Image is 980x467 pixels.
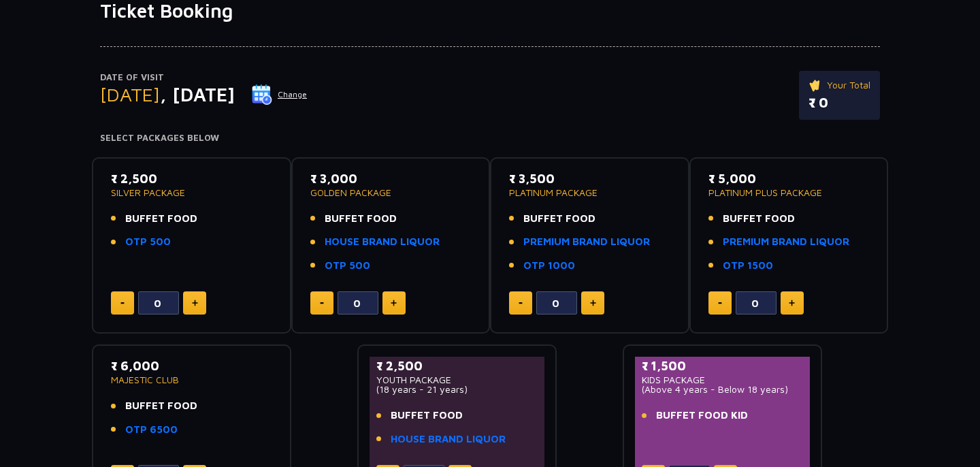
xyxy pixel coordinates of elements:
a: OTP 500 [325,258,370,274]
p: ₹ 5,000 [708,170,870,188]
a: PREMIUM BRAND LIQUOR [723,234,849,250]
span: BUFFET FOOD [723,211,795,227]
p: Date of Visit [100,71,308,84]
p: MAJESTIC CLUB [111,375,272,385]
button: Change [251,84,308,106]
p: (Above 4 years - Below 18 years) [642,385,803,394]
p: ₹ 3,000 [310,170,472,188]
img: ticket [808,78,823,93]
span: BUFFET FOOD [125,211,197,227]
a: OTP 500 [125,234,171,250]
p: ₹ 6,000 [111,357,272,375]
span: BUFFET FOOD [325,211,397,227]
a: HOUSE BRAND LIQUOR [325,234,440,250]
p: ₹ 0 [808,93,870,113]
img: plus [192,300,198,306]
a: OTP 6500 [125,422,178,438]
p: Your Total [808,78,870,93]
p: (18 years - 21 years) [376,385,538,394]
img: minus [320,302,324,304]
p: ₹ 2,500 [111,170,272,188]
span: [DATE] [100,83,160,106]
h4: Select Packages Below [100,133,880,144]
p: KIDS PACKAGE [642,375,803,385]
a: PREMIUM BRAND LIQUOR [523,234,650,250]
a: OTP 1500 [723,258,773,274]
img: plus [391,300,397,306]
img: minus [718,302,722,304]
p: PLATINUM PLUS PACKAGE [708,188,870,197]
p: SILVER PACKAGE [111,188,272,197]
p: ₹ 2,500 [376,357,538,375]
span: BUFFET FOOD [391,408,463,423]
a: HOUSE BRAND LIQUOR [391,432,506,447]
a: OTP 1000 [523,258,575,274]
p: YOUTH PACKAGE [376,375,538,385]
img: plus [590,300,596,306]
img: minus [120,302,125,304]
img: minus [519,302,523,304]
span: BUFFET FOOD [523,211,595,227]
span: BUFFET FOOD [125,398,197,414]
span: , [DATE] [160,83,235,106]
img: plus [789,300,795,306]
p: PLATINUM PACKAGE [509,188,670,197]
p: ₹ 1,500 [642,357,803,375]
p: GOLDEN PACKAGE [310,188,472,197]
p: ₹ 3,500 [509,170,670,188]
span: BUFFET FOOD KID [656,408,748,423]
